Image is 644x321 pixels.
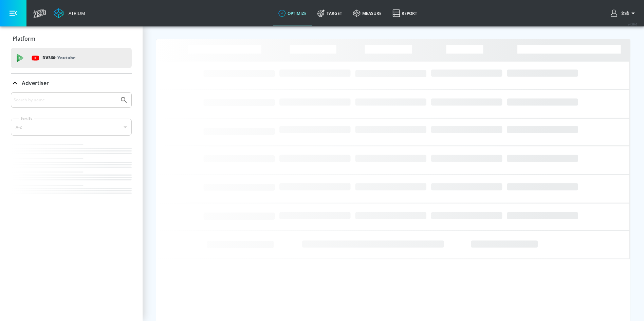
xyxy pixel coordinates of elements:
[11,74,132,93] div: Advertiser
[312,1,348,25] a: Target
[11,48,132,68] div: DV360: Youtube
[19,116,34,121] label: Sort By
[22,79,49,87] p: Advertiser
[273,1,312,25] a: optimize
[387,1,423,25] a: Report
[57,54,75,61] p: Youtube
[13,35,35,42] p: Platform
[348,1,387,25] a: measure
[11,119,132,136] div: A-Z
[14,96,116,104] input: Search by name
[11,141,132,207] nav: list of Advertiser
[611,9,637,17] button: 文哉
[66,10,85,16] div: Atrium
[628,22,637,26] span: v 4.28.0
[11,29,132,48] div: Platform
[42,54,75,62] p: DV360:
[11,92,132,207] div: Advertiser
[54,8,85,18] a: Atrium
[618,11,629,16] span: login as: fumiya.nakamura@mbk-digital.co.jp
